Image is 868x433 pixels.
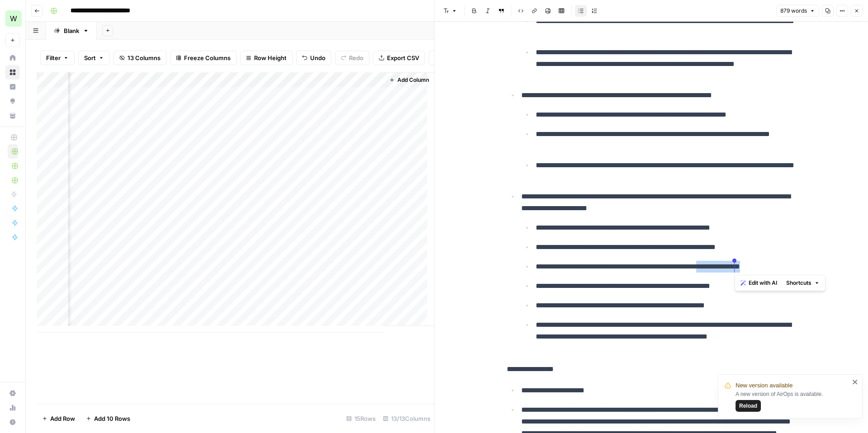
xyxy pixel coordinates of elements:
[387,53,419,62] span: Export CSV
[127,53,160,62] span: 13 Columns
[94,414,130,423] span: Add 10 Rows
[78,51,110,65] button: Sort
[335,51,369,65] button: Redo
[852,378,859,386] button: close
[5,386,20,400] a: Settings
[10,13,17,24] span: W
[386,74,433,86] button: Add Column
[240,51,292,65] button: Row Height
[184,53,231,62] span: Freeze Columns
[296,51,331,65] button: Undo
[5,108,20,123] a: Your Data
[5,400,20,415] a: Usage
[46,22,97,40] a: Blank
[373,51,425,65] button: Export CSV
[5,65,20,80] a: Browse
[50,414,75,423] span: Add Row
[780,7,807,15] span: 879 words
[736,390,849,412] div: A new version of AirOps is available.
[5,7,20,30] button: Workspace: Workspace1
[40,51,75,65] button: Filter
[349,53,363,62] span: Redo
[5,51,20,65] a: Home
[64,26,79,35] div: Blank
[776,5,819,17] button: 879 words
[737,277,781,289] button: Edit with AI
[739,402,757,410] span: Reload
[37,411,80,426] button: Add Row
[84,53,96,62] span: Sort
[113,51,166,65] button: 13 Columns
[783,277,823,289] button: Shortcuts
[310,53,325,62] span: Undo
[46,53,61,62] span: Filter
[786,279,811,287] span: Shortcuts
[254,53,287,62] span: Row Height
[379,411,434,426] div: 13/13 Columns
[170,51,236,65] button: Freeze Columns
[736,381,793,390] span: New version available
[5,80,20,94] a: Insights
[343,411,379,426] div: 15 Rows
[5,94,20,108] a: Opportunities
[736,400,761,412] button: Reload
[80,411,136,426] button: Add 10 Rows
[397,76,429,84] span: Add Column
[5,415,20,429] button: Help + Support
[749,279,777,287] span: Edit with AI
